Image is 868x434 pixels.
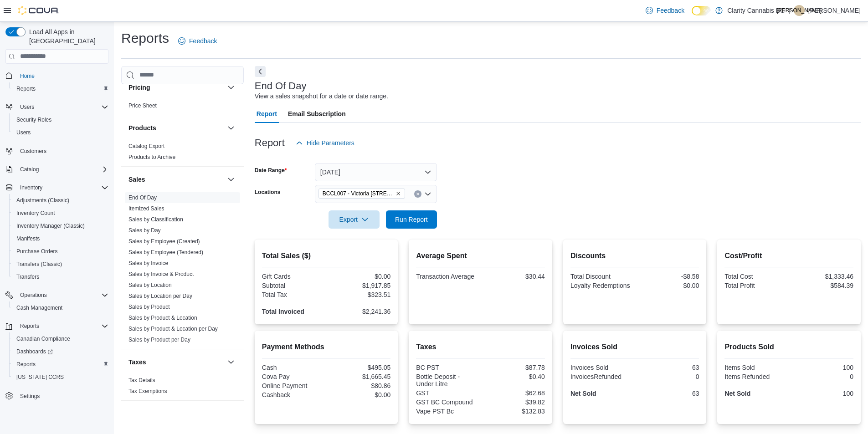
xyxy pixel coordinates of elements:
[175,32,221,50] a: Feedback
[13,83,108,94] span: Reports
[128,315,197,321] a: Sales by Product & Location
[262,364,324,371] div: Cash
[328,291,390,298] div: $323.51
[128,271,194,278] span: Sales by Invoice & Product
[724,364,787,371] div: Items Sold
[2,69,112,82] button: Home
[13,372,108,383] span: Washington CCRS
[724,373,787,380] div: Items Refunded
[20,72,35,80] span: Home
[128,175,224,184] button: Sales
[2,181,112,194] button: Inventory
[128,336,190,343] span: Sales by Product per Day
[16,102,38,112] button: Users
[9,245,112,258] button: Purchase Orders
[128,143,164,150] span: Catalog Export
[16,290,108,301] span: Operations
[13,220,108,231] span: Inventory Manager (Classic)
[128,123,224,133] button: Products
[20,393,40,400] span: Settings
[288,105,346,123] span: Email Subscription
[483,398,545,406] div: $39.82
[13,372,67,383] a: [US_STATE] CCRS
[128,227,161,234] a: Sales by Day
[16,70,108,82] span: Home
[724,342,853,352] h2: Products Sold
[13,302,108,313] span: Cash Management
[121,29,169,47] h1: Reports
[9,194,112,207] button: Adjustments (Classic)
[570,273,633,280] div: Total Discount
[13,271,43,282] a: Transfers
[128,377,155,383] a: Tax Details
[2,101,112,113] button: Users
[13,195,108,206] span: Adjustments (Classic)
[128,326,218,332] a: Sales by Product & Location per Day
[16,182,108,193] span: Inventory
[9,345,112,358] a: Dashboards
[570,390,596,397] strong: Net Sold
[416,373,478,388] div: Bottle Deposit - Under Litre
[128,282,172,288] a: Sales by Location
[570,342,699,352] h2: Invoices Sold
[262,250,391,261] h2: Total Sales ($)
[16,335,70,342] span: Canadian Compliance
[13,359,108,370] span: Reports
[255,138,285,148] h3: Report
[128,304,170,310] a: Sales by Product
[226,82,236,93] button: Pricing
[128,227,161,234] span: Sales by Day
[128,249,203,256] span: Sales by Employee (Tendered)
[20,103,34,111] span: Users
[255,189,281,196] label: Locations
[16,182,46,193] button: Inventory
[16,361,36,368] span: Reports
[255,92,388,101] div: View a sales snapshot for a date or date range.
[329,210,380,229] button: Export
[328,391,390,398] div: $0.00
[262,282,324,289] div: Subtotal
[128,123,156,133] h3: Products
[328,273,390,280] div: $0.00
[13,114,55,125] a: Security Roles
[292,134,358,152] button: Hide Parameters
[16,273,39,281] span: Transfers
[642,1,688,20] a: Feedback
[128,102,157,109] span: Price Sheet
[328,364,390,371] div: $495.05
[18,6,59,15] img: Cova
[483,408,545,415] div: $132.83
[262,373,324,380] div: Cova Pay
[13,333,74,344] a: Canadian Compliance
[121,100,244,115] div: Pricing
[16,348,53,355] span: Dashboards
[128,175,145,184] h3: Sales
[416,408,478,415] div: Vape PST Bc
[16,248,58,255] span: Purchase Orders
[724,390,750,397] strong: Net Sold
[128,271,194,277] a: Sales by Invoice & Product
[724,282,787,289] div: Total Profit
[13,233,108,244] span: Manifests
[570,364,633,371] div: Invoices Sold
[9,220,112,232] button: Inventory Manager (Classic)
[9,358,112,371] button: Reports
[128,194,157,201] span: End Of Day
[128,153,175,161] span: Products to Archive
[128,102,157,109] a: Price Sheet
[791,273,853,280] div: $1,333.46
[13,208,59,219] a: Inventory Count
[2,320,112,332] button: Reports
[16,304,62,311] span: Cash Management
[9,271,112,283] button: Transfers
[16,260,62,268] span: Transfers (Classic)
[395,191,401,196] button: Remove BCCL007 - Victoria 603 Gorge Rd E from selection in this group
[416,389,478,397] div: GST
[226,123,236,133] button: Products
[414,190,421,198] button: Clear input
[128,143,164,149] a: Catalog Export
[121,192,244,349] div: Sales
[257,105,277,123] span: Report
[791,282,853,289] div: $584.39
[307,138,354,148] span: Hide Parameters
